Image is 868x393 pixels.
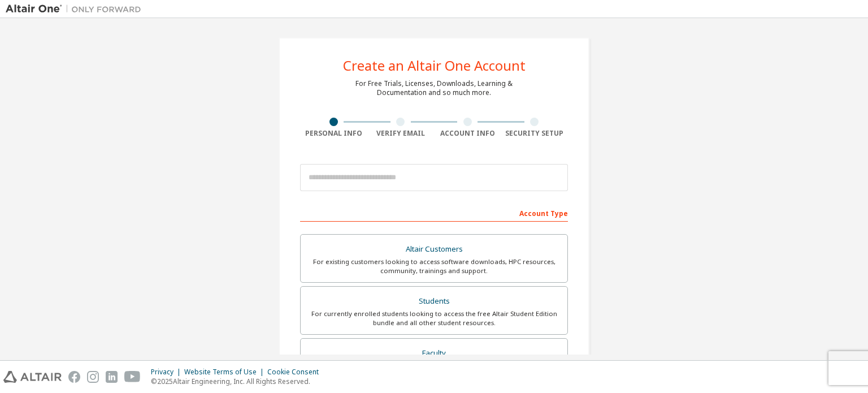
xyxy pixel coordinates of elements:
[124,371,141,383] img: youtube.svg
[87,371,99,383] img: instagram.svg
[151,377,325,386] p: © 2025 Altair Engineering, Inc. All Rights Reserved.
[355,79,513,97] div: For Free Trials, Licenses, Downloads, Learning & Documentation and so much more.
[501,129,568,138] div: Security Setup
[68,371,80,383] img: facebook.svg
[307,309,561,327] div: For currently enrolled students looking to access the free Altair Student Edition bundle and all ...
[184,368,267,377] div: Website Terms of Use
[367,129,435,138] div: Verify Email
[307,257,561,275] div: For existing customers looking to access software downloads, HPC resources, community, trainings ...
[434,129,501,138] div: Account Info
[267,368,325,377] div: Cookie Consent
[300,204,568,222] div: Account Type
[307,293,561,309] div: Students
[106,371,118,383] img: linkedin.svg
[300,129,367,138] div: Personal Info
[3,371,62,383] img: altair_logo.svg
[343,59,526,72] div: Create an Altair One Account
[6,3,147,15] img: Altair One
[307,346,561,361] div: Faculty
[151,368,184,377] div: Privacy
[307,241,561,257] div: Altair Customers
